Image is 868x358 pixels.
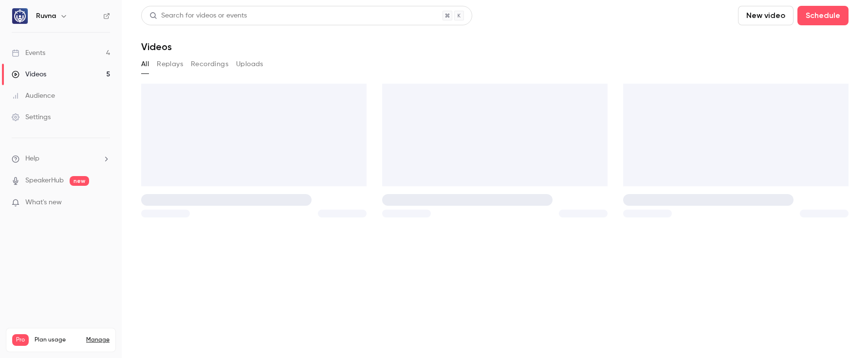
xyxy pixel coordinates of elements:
span: new [70,176,89,186]
h1: Videos [141,41,172,53]
img: Ruvna [12,8,28,24]
div: Audience [12,91,55,101]
section: Videos [141,6,849,352]
div: Events [12,48,45,58]
h6: Ruvna [36,11,56,21]
button: Uploads [236,56,263,72]
a: Manage [86,336,110,344]
button: Schedule [797,6,849,25]
span: Plan usage [35,336,80,344]
button: All [141,56,149,72]
div: Settings [12,112,51,122]
span: Help [25,154,39,164]
iframe: Noticeable Trigger [98,198,110,207]
a: SpeakerHub [25,176,64,186]
button: New video [738,6,794,25]
div: Search for videos or events [149,11,247,21]
button: Recordings [191,56,228,72]
li: help-dropdown-opener [12,154,110,164]
button: Replays [157,56,183,72]
span: Pro [12,334,29,346]
div: Videos [12,70,46,79]
span: What's new [25,197,62,208]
